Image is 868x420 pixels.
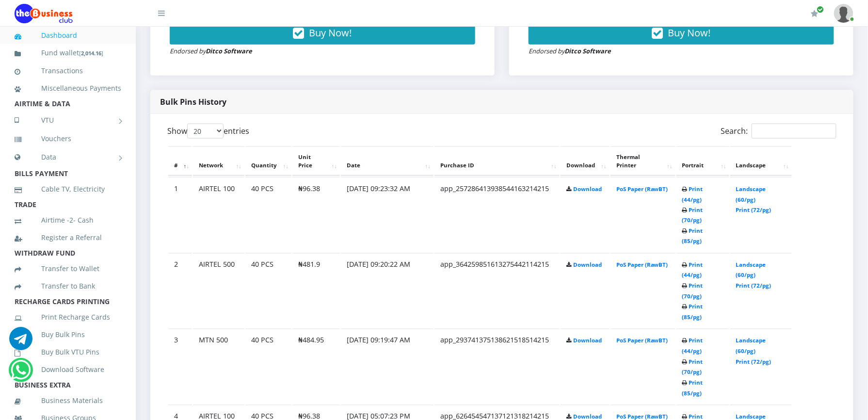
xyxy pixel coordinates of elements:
[15,323,121,346] a: Buy Bulk Pins
[616,337,668,344] a: PoS Paper (RawBT)
[160,97,226,107] strong: Bulk Pins History
[15,275,121,297] a: Transfer to Bank
[79,49,103,57] small: [ ]
[682,337,703,355] a: Print (44/pg)
[15,358,121,381] a: Download Software
[682,379,703,397] a: Print (85/pg)
[245,253,291,328] td: 40 PCS
[170,47,252,55] small: Endorsed by
[168,146,192,177] th: #: activate to sort column descending
[341,329,434,404] td: [DATE] 09:19:47 AM
[15,77,121,99] a: Miscellaneous Payments
[730,146,792,177] th: Landscape: activate to sort column ascending
[168,177,192,252] td: 1
[434,253,560,328] td: app_364259851613275442114215
[736,358,772,366] a: Print (72/pg)
[187,124,224,139] select: Showentries
[341,253,434,328] td: [DATE] 09:20:22 AM
[529,47,611,55] small: Endorsed by
[434,177,560,252] td: app_257286413938544163214215
[81,49,101,57] b: 2,014.16
[668,26,711,39] span: Buy Now!
[245,146,291,177] th: Quantity: activate to sort column ascending
[736,185,766,203] a: Landscape (60/pg)
[167,124,249,139] label: Show entries
[292,329,340,404] td: ₦484.95
[817,6,824,13] span: Renew/Upgrade Subscription
[529,21,834,45] button: Buy Now!
[564,47,611,55] strong: Ditco Software
[193,177,244,252] td: AIRTEL 100
[573,261,602,269] a: Download
[9,334,32,350] a: Chat for support
[676,146,729,177] th: Portrait: activate to sort column ascending
[736,282,772,290] a: Print (72/pg)
[561,146,610,177] th: Download: activate to sort column ascending
[292,146,340,177] th: Unit Price: activate to sort column ascending
[292,253,340,328] td: ₦481.9
[309,26,352,39] span: Buy Now!
[682,185,703,203] a: Print (44/pg)
[736,206,772,213] a: Print (72/pg)
[682,282,703,300] a: Print (70/pg)
[434,146,560,177] th: Purchase ID: activate to sort column ascending
[721,124,836,139] label: Search:
[15,24,121,47] a: Dashboard
[752,124,836,139] input: Search:
[15,209,121,231] a: Airtime -2- Cash
[682,261,703,279] a: Print (44/pg)
[292,177,340,252] td: ₦96.38
[341,146,434,177] th: Date: activate to sort column ascending
[168,253,192,328] td: 2
[682,206,703,224] a: Print (70/pg)
[15,226,121,249] a: Register a Referral
[193,146,244,177] th: Network: activate to sort column ascending
[616,185,668,193] a: PoS Paper (RawBT)
[682,358,703,376] a: Print (70/pg)
[168,329,192,404] td: 3
[811,10,819,17] i: Renew/Upgrade Subscription
[15,341,121,363] a: Buy Bulk VTU Pins
[15,306,121,328] a: Print Recharge Cards
[341,177,434,252] td: [DATE] 09:23:32 AM
[15,128,121,150] a: Vouchers
[193,253,244,328] td: AIRTEL 500
[15,42,121,65] a: Fund wallet[2,014.16]
[245,329,291,404] td: 40 PCS
[15,178,121,200] a: Cable TV, Electricity
[573,185,602,193] a: Download
[15,389,121,412] a: Business Materials
[15,258,121,280] a: Transfer to Wallet
[682,227,703,245] a: Print (85/pg)
[736,261,766,279] a: Landscape (60/pg)
[245,177,291,252] td: 40 PCS
[206,47,252,55] strong: Ditco Software
[434,329,560,404] td: app_293741375138621518514215
[616,261,668,269] a: PoS Paper (RawBT)
[15,145,121,169] a: Data
[15,108,121,132] a: VTU
[573,337,602,344] a: Download
[736,337,766,355] a: Landscape (60/pg)
[834,4,853,23] img: User
[11,366,31,382] a: Chat for support
[170,21,475,45] button: Buy Now!
[682,303,703,321] a: Print (85/pg)
[15,4,73,23] img: Logo
[193,329,244,404] td: MTN 500
[611,146,675,177] th: Thermal Printer: activate to sort column ascending
[15,60,121,82] a: Transactions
